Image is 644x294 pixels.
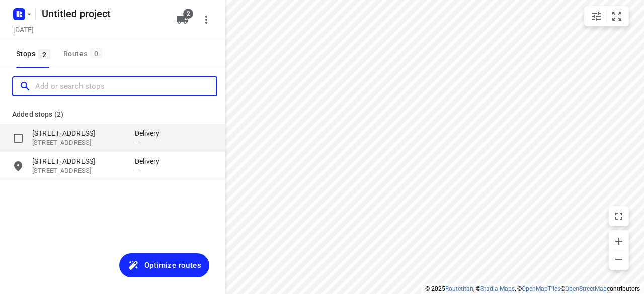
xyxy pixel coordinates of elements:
span: 2 [38,49,50,59]
a: Stadia Maps [480,285,515,292]
span: Select [8,128,28,148]
p: Delivery [135,128,165,138]
h5: Rename [38,6,168,22]
span: Optimize routes [144,259,201,272]
a: OpenMapTiles [522,285,560,292]
li: © 2025 , © , © © contributors [425,285,640,292]
a: Routetitan [445,285,473,292]
p: [STREET_ADDRESS] [32,138,125,148]
div: Routes [63,48,105,60]
p: [STREET_ADDRESS] [32,156,125,166]
p: Added stops (2) [12,108,213,120]
a: OpenStreetMap [565,285,607,292]
span: — [135,166,140,174]
button: More [196,10,216,30]
span: — [135,138,140,146]
p: Delivery [135,156,165,166]
span: Stops [16,48,53,60]
span: 0 [90,48,102,58]
input: Add or search stops [35,79,216,94]
button: 2 [172,10,192,30]
p: [STREET_ADDRESS] [32,128,125,138]
button: Fit zoom [607,6,627,26]
button: Optimize routes [119,253,209,277]
h5: Project date [9,24,38,35]
span: 2 [183,9,193,19]
button: Map settings [586,6,606,26]
p: [STREET_ADDRESS] [32,166,125,176]
div: small contained button group [584,6,629,26]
